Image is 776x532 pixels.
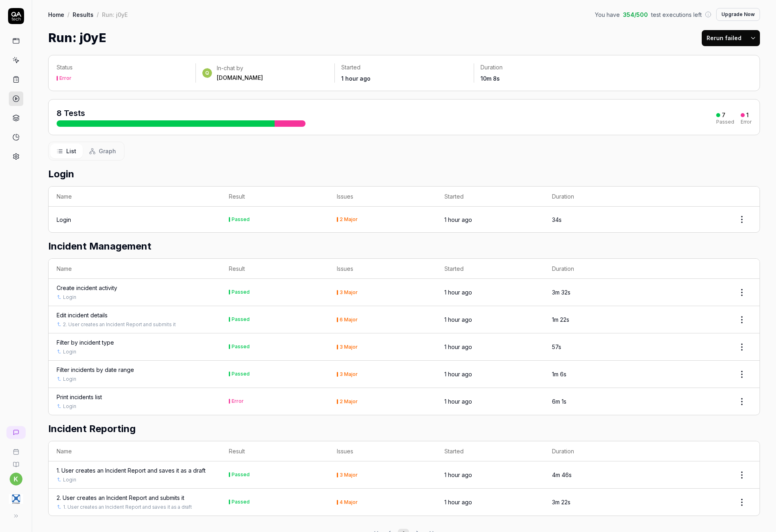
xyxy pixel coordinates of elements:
div: Passed [232,344,250,349]
time: 1 hour ago [444,289,472,296]
a: Login [63,294,76,301]
div: Error [59,76,71,81]
time: 1 hour ago [444,343,472,350]
th: Result [221,259,328,279]
a: 2. User creates an Incident Report and submits it [57,493,184,502]
div: Passed [716,120,734,124]
a: Login [57,215,71,224]
button: Graph [83,144,122,158]
h1: Run: j0yE [48,29,106,47]
div: 4 Major [340,500,358,505]
div: 7 [722,112,725,119]
th: Result [221,187,328,207]
th: Started [436,187,544,207]
a: Login [63,476,76,483]
time: 1 hour ago [341,75,371,82]
time: 1 hour ago [444,371,472,378]
time: 4m 46s [552,471,572,478]
div: Passed [232,217,250,222]
th: Duration [544,441,652,461]
div: 1. User creates an Incident Report and saves it as a draft [57,466,206,475]
span: Q [202,68,212,78]
a: Filter by incident type [57,338,114,347]
div: In-chat by [217,64,263,72]
div: Passed [232,317,250,322]
div: Passed [232,472,250,477]
div: 3 Major [340,473,358,477]
time: 1 hour ago [444,471,472,478]
a: Results [73,10,94,18]
a: 2. User creates an Incident Report and submits it [63,321,176,328]
div: Error [232,399,244,404]
th: Name [49,187,221,207]
time: 1m 6s [552,371,566,378]
th: Name [49,441,221,461]
a: Login [63,403,76,410]
a: Documentation [3,455,29,468]
th: Duration [544,259,652,279]
time: 34s [552,216,562,223]
th: Issues [329,259,436,279]
button: Rerun failed [702,30,746,46]
th: Issues [329,187,436,207]
time: 1 hour ago [444,499,472,506]
div: 3 Major [340,290,358,295]
a: Book a call with us [3,442,29,455]
a: Print incidents list [57,393,102,401]
h2: Login [48,167,760,181]
button: 4C Strategies Logo [3,485,29,508]
div: Passed [232,500,250,504]
a: Login [63,376,76,383]
span: Graph [99,147,116,155]
time: 10m 8s [481,75,500,82]
span: 8 Tests [57,108,85,118]
th: Duration [544,187,652,207]
p: Duration [481,63,606,71]
th: Result [221,441,328,461]
div: / [67,10,69,18]
a: Home [48,10,64,18]
div: / [97,10,99,18]
time: 57s [552,343,561,350]
span: List [66,147,76,155]
div: Passed [232,290,250,294]
span: You have [595,10,620,19]
div: 6 Major [340,317,358,322]
h2: Incident Management [48,239,760,254]
div: 2 Major [340,399,358,404]
div: 3 Major [340,372,358,377]
button: Upgrade Now [716,8,760,21]
time: 1 hour ago [444,216,472,223]
span: 354 / 500 [623,10,648,19]
a: New conversation [6,426,26,439]
a: 1. User creates an Incident Report and saves it as a draft [63,504,192,511]
img: 4C Strategies Logo [9,492,23,506]
th: Issues [329,441,436,461]
div: Error [741,120,752,124]
h2: Incident Reporting [48,422,760,436]
a: Login [63,348,76,355]
button: k [10,473,22,485]
time: 3m 22s [552,499,570,506]
time: 1 hour ago [444,316,472,323]
a: Create incident activity [57,284,117,292]
time: 1m 22s [552,316,569,323]
time: 1 hour ago [444,398,472,405]
a: Filter incidents by date range [57,365,134,374]
th: Name [49,259,221,279]
span: test executions left [651,10,702,19]
a: Edit incident details [57,311,108,319]
p: Status [57,63,189,71]
button: List [50,144,83,158]
p: Started [341,63,467,71]
th: Started [436,441,544,461]
div: 2 Major [340,217,358,222]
